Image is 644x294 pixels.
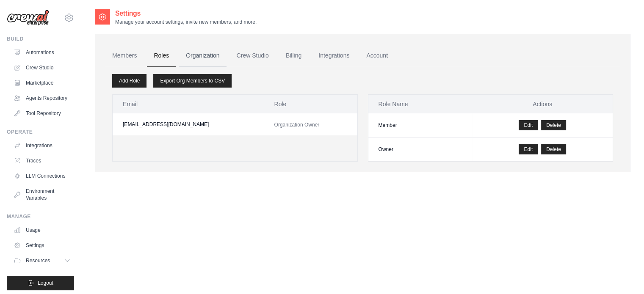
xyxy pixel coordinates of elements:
[274,122,319,128] span: Organization Owner
[7,10,49,26] img: Logo
[10,91,74,105] a: Agents Repository
[10,139,74,152] a: Integrations
[7,276,74,290] button: Logout
[264,95,357,113] th: Role
[359,44,395,67] a: Account
[7,36,74,42] div: Build
[7,213,74,220] div: Manage
[368,95,473,113] th: Role Name
[113,113,264,135] td: [EMAIL_ADDRESS][DOMAIN_NAME]
[10,154,74,168] a: Traces
[10,239,74,252] a: Settings
[112,74,146,88] a: Add Role
[368,137,473,162] td: Owner
[541,120,566,130] button: Delete
[105,44,144,67] a: Members
[10,61,74,74] a: Crew Studio
[541,144,566,154] button: Delete
[147,44,176,67] a: Roles
[10,223,74,237] a: Usage
[115,19,257,25] p: Manage your account settings, invite new members, and more.
[179,44,226,67] a: Organization
[10,76,74,90] a: Marketplace
[279,44,308,67] a: Billing
[38,280,53,286] span: Logout
[113,95,264,113] th: Email
[10,169,74,183] a: LLM Connections
[10,107,74,120] a: Tool Repository
[26,257,50,264] span: Resources
[10,184,74,205] a: Environment Variables
[153,74,232,88] a: Export Org Members to CSV
[10,46,74,59] a: Automations
[115,8,257,19] h2: Settings
[368,113,473,137] td: Member
[312,44,356,67] a: Integrations
[519,120,538,130] a: Edit
[230,44,276,67] a: Crew Studio
[10,254,74,267] button: Resources
[7,129,74,135] div: Operate
[472,95,613,113] th: Actions
[519,144,538,154] a: Edit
